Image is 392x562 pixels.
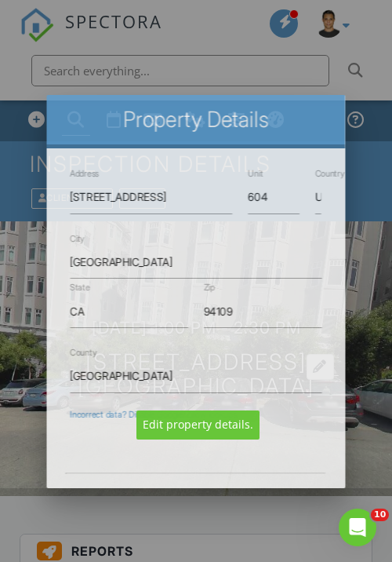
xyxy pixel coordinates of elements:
label: State [70,283,90,294]
label: Country [315,168,345,179]
div: Incorrect data? Disable Google/Zillow lookups. [70,409,321,420]
label: County [70,347,96,358]
span: 10 [371,509,389,521]
label: Address [70,168,99,179]
h2: Property Details [57,106,335,133]
label: Zip [204,283,215,294]
label: Unit [249,168,263,179]
label: City [70,233,85,244]
iframe: Intercom live chat [339,509,376,546]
